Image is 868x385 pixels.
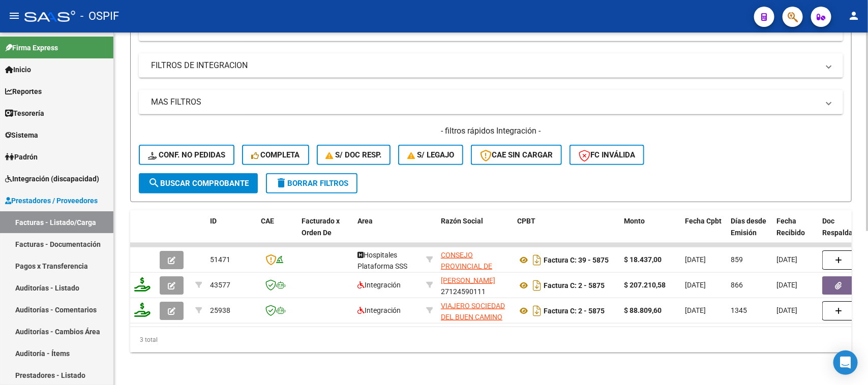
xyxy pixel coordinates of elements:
span: Fecha Recibido [776,217,805,237]
span: S/ legajo [407,150,454,159]
span: 43577 [210,281,230,289]
span: [PERSON_NAME] [441,276,495,284]
button: Conf. no pedidas [139,145,234,165]
span: Integración [357,281,401,289]
button: S/ Doc Resp. [317,145,391,165]
div: 30643258737 [441,249,509,271]
span: S/ Doc Resp. [326,150,382,159]
button: Buscar Comprobante [139,173,258,194]
datatable-header-cell: Fecha Cpbt [681,210,727,255]
span: [DATE] [776,281,797,289]
span: Sistema [5,130,38,141]
strong: $ 207.210,58 [624,281,666,289]
span: [DATE] [776,306,797,314]
span: CONSEJO PROVINCIAL DE SALUD PUBLICA PCIADE RIO NEGRO [441,251,504,294]
button: S/ legajo [398,145,463,165]
datatable-header-cell: ID [206,210,257,255]
span: 859 [731,255,743,264]
div: Open Intercom Messenger [833,350,858,375]
datatable-header-cell: Días desde Emisión [727,210,772,255]
mat-expansion-panel-header: FILTROS DE INTEGRACION [139,53,843,78]
datatable-header-cell: Monto [620,210,681,255]
span: Reportes [5,86,42,97]
i: Descargar documento [530,303,544,319]
div: 3 total [130,327,852,352]
mat-expansion-panel-header: MAS FILTROS [139,90,843,114]
datatable-header-cell: Area [353,210,422,255]
strong: Factura C: 2 - 5875 [544,307,605,315]
datatable-header-cell: Razón Social [437,210,513,255]
mat-icon: person [848,10,860,22]
button: Completa [242,145,309,165]
span: Firma Express [5,42,58,53]
datatable-header-cell: CAE [257,210,297,255]
span: Completa [251,150,300,159]
span: Prestadores / Proveedores [5,195,98,206]
strong: Factura C: 39 - 5875 [544,256,609,264]
span: VIAJERO SOCIEDAD DEL BUEN CAMINO S.A. [441,302,505,333]
span: Facturado x Orden De [302,217,340,237]
strong: Factura C: 2 - 5875 [544,281,605,290]
span: Padrón [5,151,38,163]
i: Descargar documento [530,277,544,294]
span: Borrar Filtros [275,179,348,188]
datatable-header-cell: Facturado x Orden De [297,210,353,255]
span: Inicio [5,64,31,75]
span: [DATE] [685,255,706,264]
span: Area [357,217,373,225]
span: ID [210,217,217,225]
mat-icon: menu [8,10,20,22]
span: Doc Respaldatoria [822,217,868,237]
span: Integración [357,306,401,314]
span: CPBT [517,217,535,225]
button: CAE SIN CARGAR [471,145,562,165]
span: Monto [624,217,645,225]
strong: $ 88.809,60 [624,306,662,314]
h4: - filtros rápidos Integración - [139,125,843,137]
mat-icon: search [148,177,160,189]
span: [DATE] [685,281,706,289]
span: 1345 [731,306,747,314]
mat-panel-title: FILTROS DE INTEGRACION [151,60,819,71]
span: Conf. no pedidas [148,150,225,159]
i: Descargar documento [530,252,544,268]
span: Integración (discapacidad) [5,173,99,184]
span: Razón Social [441,217,483,225]
span: 866 [731,281,743,289]
mat-panel-title: MAS FILTROS [151,97,819,108]
datatable-header-cell: Fecha Recibido [772,210,818,255]
div: 30714136905 [441,300,509,322]
mat-icon: delete [275,177,287,189]
span: 51471 [210,255,230,264]
span: 25938 [210,306,230,314]
span: Fecha Cpbt [685,217,722,225]
div: 27124590111 [441,275,509,296]
span: [DATE] [776,255,797,264]
strong: $ 18.437,00 [624,255,662,264]
span: Tesorería [5,108,44,119]
span: - OSPIF [80,5,119,27]
span: Días desde Emisión [731,217,766,237]
button: Borrar Filtros [266,173,357,194]
span: CAE SIN CARGAR [480,150,553,159]
span: Buscar Comprobante [148,179,249,188]
datatable-header-cell: CPBT [513,210,620,255]
span: FC Inválida [579,150,635,159]
button: FC Inválida [570,145,644,165]
span: Hospitales Plataforma SSS [357,251,407,271]
span: CAE [261,217,274,225]
span: [DATE] [685,306,706,314]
